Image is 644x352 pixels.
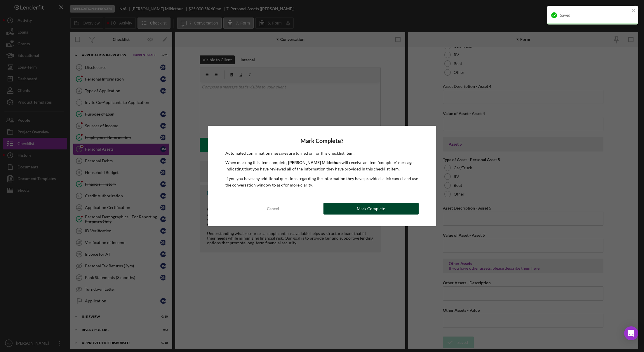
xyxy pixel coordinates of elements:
div: Cancel [267,203,279,215]
button: Cancel [225,203,321,215]
b: [PERSON_NAME] Miklethun [288,160,341,165]
p: When marking this item complete, will receive an item "complete" message indicating that you have... [225,159,419,172]
p: If you you have any additional questions regarding the information they have provided, click canc... [225,175,419,189]
div: Mark Complete [357,203,385,215]
p: Automated confirmation messages are turned on for this checklist item. [225,150,419,156]
h4: Mark Complete? [225,137,419,144]
button: Mark Complete [323,203,419,215]
button: close [632,8,636,14]
div: Open Intercom Messenger [624,326,638,340]
div: Saved [560,13,630,18]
